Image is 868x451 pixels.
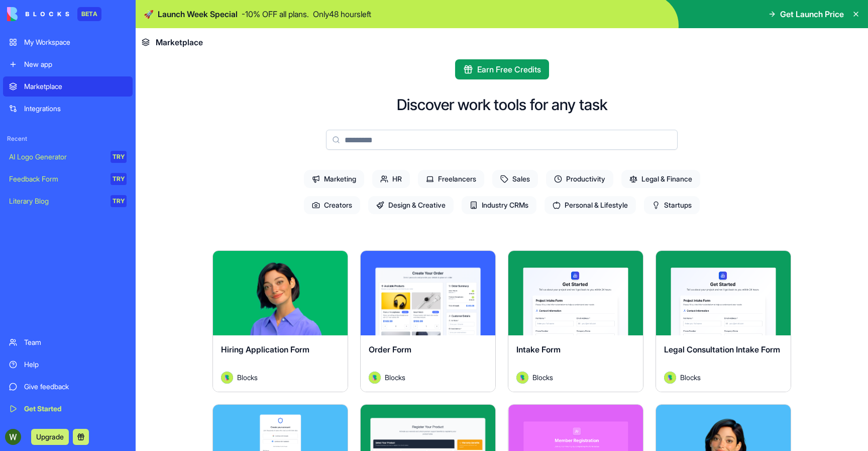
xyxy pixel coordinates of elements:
span: Launch Week Special [158,8,238,20]
div: Get Started [24,404,127,414]
span: Legal Consultation Intake Form [664,344,780,354]
span: Marketing [304,170,364,188]
a: BETA [7,7,101,21]
span: Sales [492,170,538,188]
span: Blocks [680,372,701,383]
a: Help [3,354,133,375]
div: Marketplace [24,81,127,92]
a: New app [3,54,133,74]
span: Personal & Lifestyle [545,196,636,214]
span: Design & Creative [368,196,454,214]
div: TRY [111,151,127,163]
a: Literary BlogTRY [3,191,133,211]
img: Avatar [516,372,528,384]
span: HR [372,170,410,188]
span: Blocks [237,372,258,383]
a: Legal Consultation Intake FormAvatarBlocks [656,250,791,392]
span: Blocks [385,372,405,383]
button: Earn Free Credits [455,59,549,79]
a: My Workspace [3,32,133,52]
span: Marketplace [156,36,203,48]
span: Industry CRMs [462,196,536,214]
h2: Discover work tools for any task [397,96,607,114]
div: My Workspace [24,37,127,47]
span: Blocks [532,372,553,383]
span: Startups [644,196,700,214]
a: Hiring Application FormAvatarBlocks [212,250,348,392]
div: New app [24,59,127,69]
span: Productivity [546,170,613,188]
img: Avatar [664,372,676,384]
span: Legal & Finance [621,170,700,188]
img: Avatar [221,372,233,384]
span: Intake Form [516,344,561,354]
div: BETA [77,7,101,21]
a: Feedback FormTRY [3,169,133,189]
div: Give feedback [24,382,127,392]
span: Get Launch Price [780,8,844,20]
span: Freelancers [418,170,484,188]
a: Integrations [3,99,133,119]
a: Team [3,332,133,352]
a: Get Started [3,399,133,419]
div: Literary Blog [9,196,103,206]
img: logo [7,7,69,21]
p: Only 48 hours left [313,8,371,20]
span: Recent [3,135,133,143]
p: - 10 % OFF all plans. [242,8,309,20]
a: Marketplace [3,76,133,97]
a: Intake FormAvatarBlocks [508,250,643,392]
span: Creators [304,196,360,214]
img: ACg8ocJfX902z323eJv0WgYs8to-prm3hRyyT9LVmbu9YU5sKTReeg=s96-c [5,429,21,445]
span: Order Form [369,344,411,354]
button: Upgrade [31,429,69,445]
a: Order FormAvatarBlocks [360,250,496,392]
div: Feedback Form [9,174,103,184]
div: Integrations [24,104,127,114]
div: Help [24,359,127,370]
a: Upgrade [31,431,69,441]
span: Hiring Application Form [221,344,309,354]
div: AI Logo Generator [9,152,103,162]
div: TRY [111,173,127,185]
a: Give feedback [3,377,133,397]
a: AI Logo GeneratorTRY [3,147,133,167]
img: Avatar [369,372,381,384]
div: TRY [111,195,127,207]
div: Team [24,337,127,347]
span: 🚀 [144,8,154,20]
span: Earn Free Credits [477,63,541,75]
